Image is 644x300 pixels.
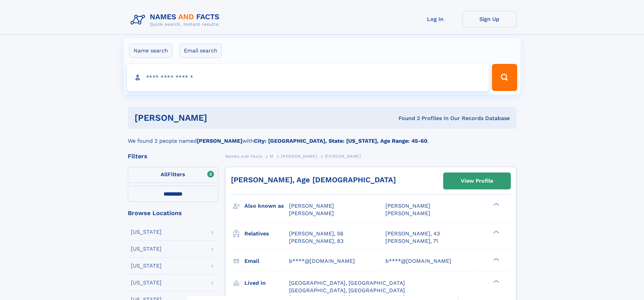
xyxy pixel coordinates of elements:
[281,152,317,160] a: [PERSON_NAME]
[385,237,438,245] a: [PERSON_NAME], 71
[225,152,262,160] a: Names and Facts
[244,277,289,289] h3: Lived in
[281,154,317,159] span: [PERSON_NAME]
[244,228,289,239] h3: Relatives
[289,287,405,294] span: [GEOGRAPHIC_DATA], [GEOGRAPHIC_DATA]
[231,176,396,184] a: [PERSON_NAME], Age [DEMOGRAPHIC_DATA]
[131,246,162,252] div: [US_STATE]
[270,152,273,160] a: M
[197,138,242,144] b: [PERSON_NAME]
[244,200,289,212] h3: Also known as
[289,237,343,245] a: [PERSON_NAME], 83
[492,64,517,91] button: Search Button
[128,167,218,183] label: Filters
[129,44,172,58] label: Name search
[492,230,500,234] div: ❯
[289,203,334,209] span: [PERSON_NAME]
[303,115,510,122] div: Found 2 Profiles In Our Records Database
[492,279,500,283] div: ❯
[128,11,225,29] img: Logo Names and Facts
[385,210,430,216] span: [PERSON_NAME]
[385,230,440,237] a: [PERSON_NAME], 43
[289,210,334,216] span: [PERSON_NAME]
[161,171,168,178] span: All
[127,64,489,91] input: search input
[385,203,430,209] span: [PERSON_NAME]
[461,173,493,189] div: View Profile
[408,11,462,27] a: Log In
[492,202,500,207] div: ❯
[325,154,361,159] span: [PERSON_NAME]
[244,255,289,267] h3: Email
[131,229,162,235] div: [US_STATE]
[462,11,517,27] a: Sign Up
[128,153,218,159] div: Filters
[131,263,162,269] div: [US_STATE]
[128,210,218,216] div: Browse Locations
[180,44,222,58] label: Email search
[492,257,500,261] div: ❯
[254,138,427,144] b: City: [GEOGRAPHIC_DATA], State: [US_STATE], Age Range: 45-60
[444,173,510,189] a: View Profile
[289,230,343,237] a: [PERSON_NAME], 56
[131,280,162,285] div: [US_STATE]
[135,114,303,122] h1: [PERSON_NAME]
[128,129,517,145] div: We found 2 people named with .
[289,280,405,286] span: [GEOGRAPHIC_DATA], [GEOGRAPHIC_DATA]
[270,154,273,159] span: M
